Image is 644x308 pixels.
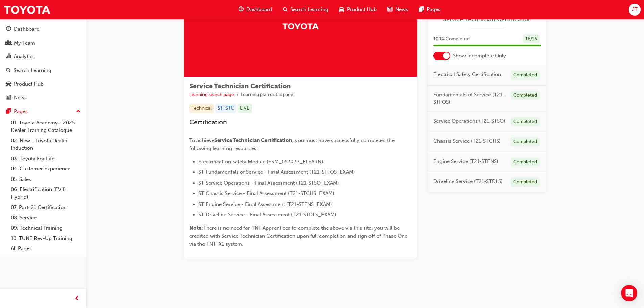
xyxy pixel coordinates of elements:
span: pages-icon [419,5,424,14]
span: chart-icon [6,54,11,60]
div: Dashboard [14,25,40,33]
div: Open Intercom Messenger [621,285,637,301]
a: Search Learning [3,64,84,77]
span: Certification [189,118,227,126]
span: Product Hub [347,6,377,14]
span: ST Engine Service - Final Assessment (T21-STENS_EXAM) [198,201,332,207]
button: Pages [3,105,84,118]
span: search-icon [283,5,288,14]
span: Chassis Service (T21-STCHS) [433,137,501,145]
a: 04. Customer Experience [8,164,84,174]
a: 03. Toyota For Life [8,153,84,164]
a: news-iconNews [382,3,413,17]
span: guage-icon [239,5,244,14]
span: ST Chassis Service - Final Assessment (T21-STCHS_EXAM) [198,190,334,196]
span: Service Operations (T21-STSO) [433,117,505,125]
span: Pages [427,6,440,14]
div: ST_STC [215,104,236,113]
a: 05. Sales [8,174,84,185]
span: , you must have successfully completed the following learning resources: [189,137,396,151]
span: JT [632,6,638,14]
div: Technical [189,104,214,113]
div: Search Learning [14,67,51,74]
span: ST Service Operations - Final Assessment (T21-STSO_EXAM) [198,180,339,186]
a: 10. TUNE Rev-Up Training [8,233,84,244]
span: Show Incomplete Only [453,52,506,60]
span: Service Technician Certification [214,137,292,143]
div: Analytics [14,53,35,61]
span: people-icon [6,40,11,46]
span: To achieve [189,137,214,143]
a: Learning search page [189,92,234,97]
span: ST Fundamentals of Service - Final Assessment (T21-STFOS_EXAM) [198,169,355,175]
a: Dashboard [3,23,84,35]
a: guage-iconDashboard [233,3,278,17]
a: 09. Technical Training [8,223,84,233]
button: DashboardMy TeamAnalyticsSearch LearningProduct HubNews [3,22,84,105]
div: Completed [511,71,540,80]
a: All Pages [8,243,84,254]
a: 06. Electrification (EV & Hybrid) [8,184,84,202]
div: My Team [14,39,35,47]
span: car-icon [6,81,11,87]
a: car-iconProduct Hub [334,3,382,17]
img: Trak [3,2,51,17]
span: pages-icon [6,109,11,115]
span: news-icon [387,5,392,14]
a: My Team [3,37,84,49]
span: search-icon [6,68,11,74]
img: Trak [282,20,319,32]
div: Pages [14,108,28,115]
a: Service Technician Certification [433,16,541,23]
a: 02. New - Toyota Dealer Induction [8,136,84,153]
span: Engine Service (T21-STENS) [433,158,498,165]
span: ST Driveline Service - Final Assessment (T21-STDLS_EXAM) [198,212,336,218]
div: News [14,94,27,102]
span: Electrification Safety Module (ESM_052022_ELEARN) [198,159,323,165]
li: Learning plan detail page [241,91,293,99]
span: 100 % Completed [433,35,470,43]
span: up-icon [76,107,81,116]
div: Completed [511,177,540,187]
span: News [395,6,408,14]
a: 07. Parts21 Certification [8,202,84,213]
button: JT [629,4,641,16]
a: search-iconSearch Learning [278,3,334,17]
span: Electrical Safety Certification [433,71,501,78]
a: pages-iconPages [413,3,446,17]
div: Product Hub [14,80,44,88]
div: Completed [511,158,540,167]
span: Dashboard [246,6,272,14]
a: 08. Service [8,213,84,223]
div: 16 / 16 [523,34,540,44]
a: 01. Toyota Academy - 2025 Dealer Training Catalogue [8,118,84,136]
a: News [3,92,84,104]
span: Search Learning [290,6,328,14]
span: news-icon [6,95,11,101]
span: Note: [189,225,203,231]
div: Completed [511,117,540,126]
span: car-icon [339,5,344,14]
span: There is no need for TNT Apprentices to complete the above via this site, you will be credited wi... [189,225,409,247]
span: Service Technician Certification [189,82,291,90]
span: Driveline Service (T21-STDLS) [433,177,503,185]
span: Fundamentals of Service (T21-STFOS) [433,91,505,106]
div: Completed [511,137,540,146]
span: guage-icon [6,26,11,32]
span: prev-icon [74,294,79,303]
a: Analytics [3,50,84,63]
div: LIVE [238,104,252,113]
a: Product Hub [3,78,84,90]
div: Completed [511,91,540,100]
